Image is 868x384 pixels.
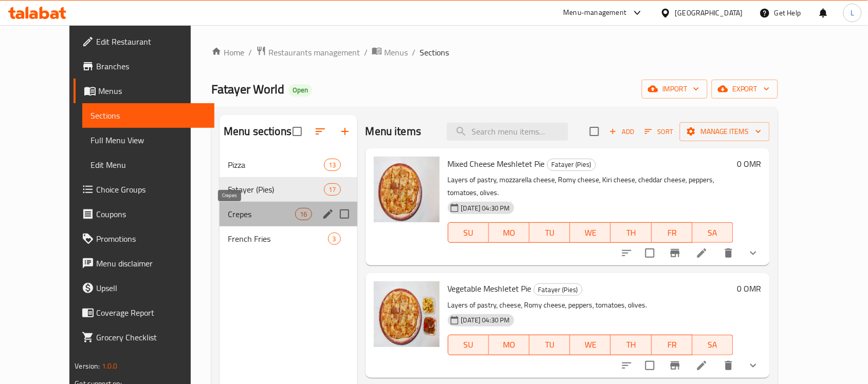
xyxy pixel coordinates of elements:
[74,300,214,325] a: Coverage Report
[228,233,328,245] span: French Fries
[642,80,708,99] button: import
[530,335,570,355] button: TU
[372,46,408,59] a: Menus
[74,226,214,251] a: Promotions
[493,337,526,352] span: MO
[288,84,312,97] div: Open
[716,353,741,378] button: delete
[448,156,545,171] span: Mixed Cheese Meshletet Pie
[248,46,252,59] li: /
[663,353,688,378] button: Branch-specific-item
[741,241,766,265] button: show more
[741,353,766,378] button: show more
[374,281,440,347] img: Vegetable Meshletet Pie
[448,174,733,199] p: Layers of pastry, mozzarella cheese, Romy cheese, Kiri cheese, cheddar cheese, peppers, tomatoes,...
[96,183,206,196] span: Choice Groups
[716,241,741,265] button: delete
[605,124,638,140] span: Add item
[224,124,292,139] h2: Menu sections
[448,222,489,243] button: SU
[96,208,206,220] span: Coupons
[489,335,530,355] button: MO
[747,359,759,372] svg: Show Choices
[74,276,214,300] a: Upsell
[412,46,415,59] li: /
[96,233,206,245] span: Promotions
[574,337,607,352] span: WE
[639,242,661,264] span: Select to update
[493,225,526,240] span: MO
[642,124,676,140] button: Sort
[680,122,770,141] button: Manage items
[737,281,762,296] h6: 0 OMR
[324,160,340,170] span: 13
[547,159,596,171] div: Fatayer (Pies)
[228,208,295,220] span: Crepes
[747,247,759,259] svg: Show Choices
[295,208,312,220] div: items
[615,225,647,240] span: TH
[652,335,693,355] button: FR
[611,222,652,243] button: TH
[101,359,117,373] span: 1.0.0
[74,29,214,54] a: Edit Restaurant
[639,355,661,376] span: Select to update
[611,335,652,355] button: TH
[91,159,206,171] span: Edit Menu
[448,335,489,355] button: SU
[91,109,206,122] span: Sections
[82,103,214,128] a: Sections
[663,241,688,265] button: Branch-specific-item
[82,152,214,177] a: Edit Menu
[96,331,206,343] span: Grocery Checklist
[489,222,530,243] button: MO
[652,222,693,243] button: FR
[720,83,770,95] span: export
[286,121,308,142] span: Select all sections
[74,202,214,226] a: Coupons
[288,86,312,94] span: Open
[534,337,566,352] span: TU
[74,177,214,202] a: Choice Groups
[574,225,607,240] span: WE
[650,83,699,95] span: import
[656,337,689,352] span: FR
[228,159,324,171] span: Pizza
[366,124,422,139] h2: Menu items
[638,124,680,140] span: Sort items
[98,85,206,97] span: Menus
[534,225,566,240] span: TU
[605,124,638,140] button: Add
[696,359,708,372] a: Edit menu item
[228,183,324,196] span: Fatayer (Pies)
[688,125,762,138] span: Manage items
[697,337,729,352] span: SA
[296,209,311,219] span: 16
[82,128,214,152] a: Full Menu View
[211,46,244,59] a: Home
[211,78,284,101] span: Fatayer World
[453,225,485,240] span: SU
[737,157,762,171] h6: 0 OMR
[96,282,206,294] span: Upsell
[457,315,514,325] span: [DATE] 04:30 PM
[268,46,360,59] span: Restaurants management
[851,7,854,18] span: L
[256,46,360,59] a: Restaurants management
[220,148,357,255] nav: Menu sections
[74,79,214,103] a: Menus
[220,226,357,251] div: French Fries3
[570,222,611,243] button: WE
[329,234,340,244] span: 3
[656,225,689,240] span: FR
[675,7,743,18] div: [GEOGRAPHIC_DATA]
[308,119,333,144] span: Sort sections
[96,60,206,72] span: Branches
[448,299,733,312] p: Layers of pastry, cheese, Romy cheese, peppers, tomatoes, olives.
[324,185,340,195] span: 17
[96,35,206,48] span: Edit Restaurant
[96,306,206,319] span: Coverage Report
